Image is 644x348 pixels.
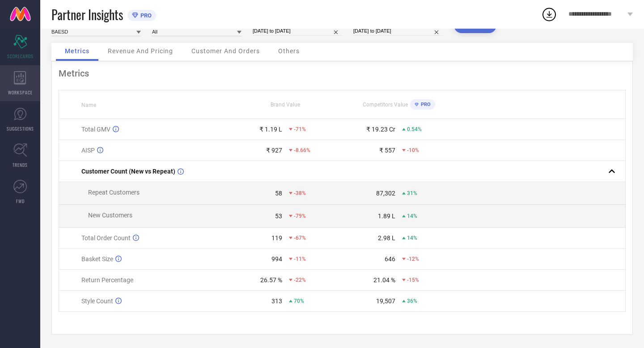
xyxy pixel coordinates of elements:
[271,255,282,263] div: 994
[407,235,417,241] span: 14%
[81,276,133,284] span: Return Percentage
[419,102,431,107] span: PRO
[13,161,28,168] span: TRENDS
[294,147,310,153] span: -8.66%
[88,212,132,219] span: New Customers
[266,147,282,154] div: ₹ 927
[88,189,140,196] span: Repeat Customers
[253,26,342,36] input: Select date range
[81,126,110,133] span: Total GMV
[16,198,25,204] span: FWD
[407,277,419,283] span: -15%
[294,190,306,196] span: -38%
[378,234,395,242] div: 2.98 L
[363,102,408,108] span: Competitors Value
[81,147,95,154] span: AISP
[294,213,306,219] span: -79%
[259,126,282,133] div: ₹ 1.19 L
[294,298,304,304] span: 70%
[541,6,557,22] div: Open download list
[7,53,34,59] span: SCORECARDS
[7,125,34,132] span: SUGGESTIONS
[294,277,306,283] span: -22%
[407,147,419,153] span: -10%
[353,26,443,36] input: Select comparison period
[271,102,300,108] span: Brand Value
[275,212,282,220] div: 53
[366,126,395,133] div: ₹ 19.23 Cr
[407,298,417,304] span: 36%
[271,234,282,242] div: 119
[81,102,96,108] span: Name
[138,12,152,19] span: PRO
[191,47,260,55] span: Customer And Orders
[81,297,113,305] span: Style Count
[407,256,419,262] span: -12%
[407,126,422,132] span: 0.54%
[260,276,282,284] div: 26.57 %
[385,255,395,263] div: 646
[108,47,173,55] span: Revenue And Pricing
[81,255,113,263] span: Basket Size
[376,190,395,197] div: 87,302
[81,234,131,242] span: Total Order Count
[271,297,282,305] div: 313
[275,190,282,197] div: 58
[65,47,89,55] span: Metrics
[59,68,626,79] div: Metrics
[373,276,395,284] div: 21.04 %
[378,212,395,220] div: 1.89 L
[407,190,417,196] span: 31%
[8,89,33,96] span: WORKSPACE
[407,213,417,219] span: 14%
[294,126,306,132] span: -71%
[51,5,123,24] span: Partner Insights
[379,147,395,154] div: ₹ 557
[294,235,306,241] span: -67%
[81,168,175,175] span: Customer Count (New vs Repeat)
[376,297,395,305] div: 19,507
[294,256,306,262] span: -11%
[278,47,300,55] span: Others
